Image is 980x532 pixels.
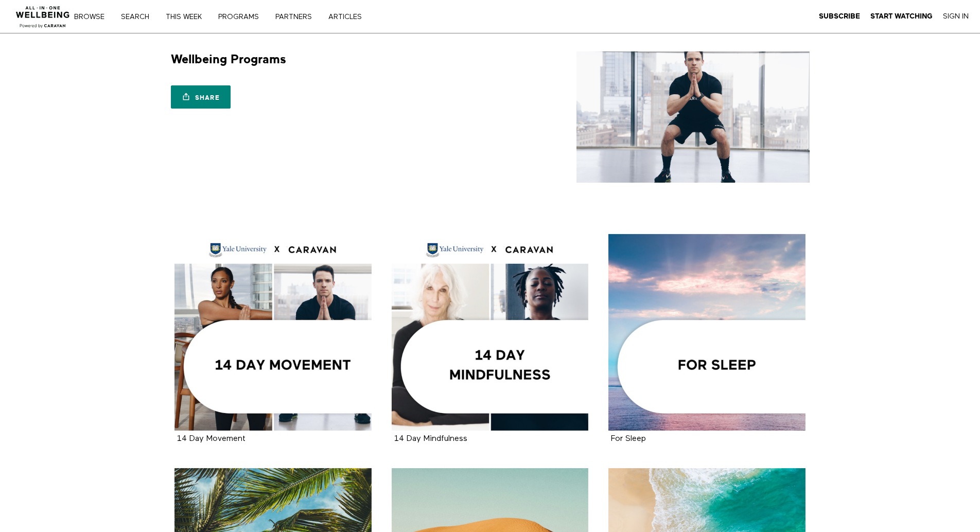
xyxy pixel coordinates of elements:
[819,12,860,21] a: Subscribe
[177,435,246,442] a: 14 Day Movement
[272,13,323,21] a: PARTNERS
[171,85,231,109] a: Share
[819,12,860,20] strong: Subscribe
[325,13,373,21] a: ARTICLES
[943,12,969,21] a: Sign In
[870,12,933,21] a: Start Watching
[162,13,213,21] a: THIS WEEK
[611,435,646,443] strong: For Sleep
[174,234,372,431] a: 14 Day Movement
[870,12,933,20] strong: Start Watching
[608,234,806,431] a: For Sleep
[576,51,810,183] img: Wellbeing Programs
[611,435,646,442] a: For Sleep
[117,13,160,21] a: Search
[215,13,270,21] a: PROGRAMS
[177,435,246,443] strong: 14 Day Movement
[394,435,467,442] a: 14 Day Mindfulness
[171,51,286,67] h1: Wellbeing Programs
[81,11,383,22] nav: Primary
[394,435,467,443] strong: 14 Day Mindfulness
[392,234,589,431] a: 14 Day Mindfulness
[71,13,115,21] a: Browse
